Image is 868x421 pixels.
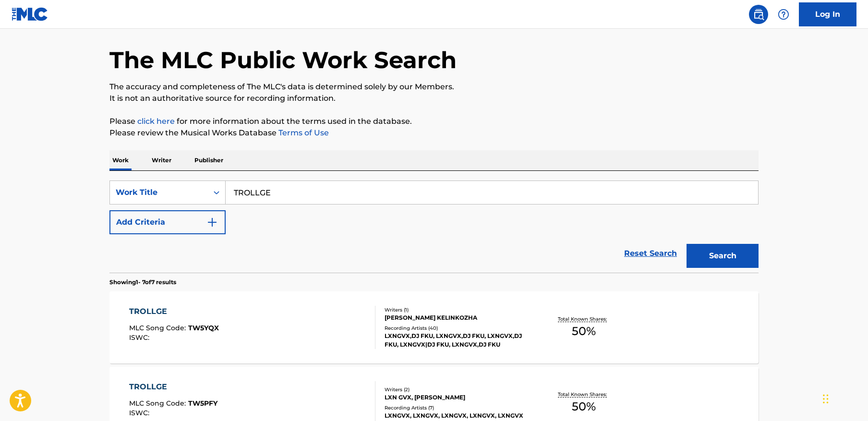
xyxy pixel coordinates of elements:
[137,117,175,126] a: click here
[12,7,48,21] img: MLC Logo
[149,150,174,170] p: Writer
[385,306,530,313] div: Writers ( 1 )
[192,150,226,170] p: Publisher
[799,2,856,26] a: Log In
[778,9,789,20] img: help
[277,128,329,137] a: Terms of Use
[385,411,530,420] div: LXNGVX, LXNGVX, LXNGVX, LXNGVX, LXNGVX
[109,81,759,93] p: The accuracy and completeness of The MLC's data is determined solely by our Members.
[558,315,609,323] p: Total Known Shares:
[753,9,764,20] img: search
[109,46,457,74] h1: The MLC Public Work Search
[749,5,768,24] a: Public Search
[129,409,152,417] span: ISWC :
[116,187,202,198] div: Work Title
[385,404,530,411] div: Recording Artists ( 7 )
[109,210,226,234] button: Add Criteria
[109,150,132,170] p: Work
[385,386,530,393] div: Writers ( 2 )
[188,399,217,408] span: TW5PFY
[385,313,530,322] div: [PERSON_NAME] KELINKOZHA
[385,332,530,349] div: LXNGVX,DJ FKU, LXNGVX,DJ FKU, LXNGVX,DJ FKU, LXNGVX|DJ FKU, LXNGVX,DJ FKU
[385,393,530,402] div: LXN GVX, [PERSON_NAME]
[385,325,530,332] div: Recording Artists ( 40 )
[820,375,868,421] iframe: Chat Widget
[109,127,759,139] p: Please review the Musical Works Database
[109,291,759,363] a: TROLLGEMLC Song Code:TW5YQXISWC:Writers (1)[PERSON_NAME] KELINKOZHARecording Artists (40)LXNGVX,D...
[129,381,217,393] div: TROLLGE
[572,323,596,340] span: 50 %
[558,391,609,398] p: Total Known Shares:
[109,93,759,104] p: It is not an authoritative source for recording information.
[572,398,596,415] span: 50 %
[129,306,219,317] div: TROLLGE
[774,5,793,24] div: Help
[206,217,218,228] img: 9d2ae6d4665cec9f34b9.svg
[188,324,219,332] span: TW5YQX
[109,116,759,127] p: Please for more information about the terms used in the database.
[129,399,188,408] span: MLC Song Code :
[109,278,176,287] p: Showing 1 - 7 of 7 results
[619,243,682,264] a: Reset Search
[129,333,152,342] span: ISWC :
[109,180,759,273] form: Search Form
[823,385,829,413] div: Drag
[687,244,759,268] button: Search
[129,324,188,332] span: MLC Song Code :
